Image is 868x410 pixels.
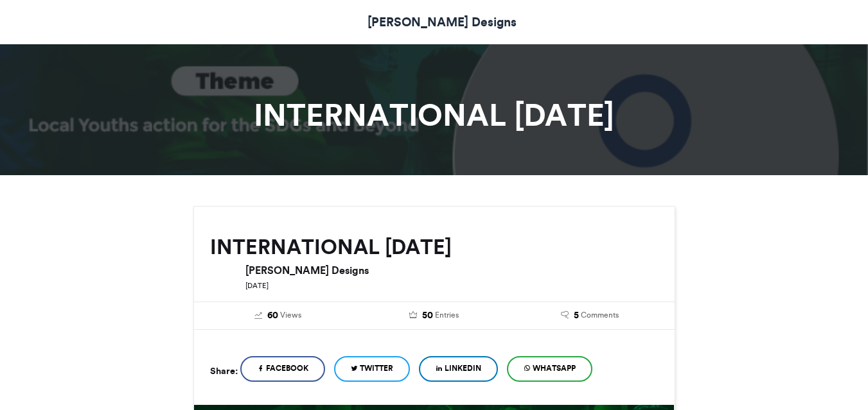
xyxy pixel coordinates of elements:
[210,235,659,259] h2: INTERNATIONAL [DATE]
[266,363,308,374] span: Facebook
[78,99,791,130] h1: INTERNATIONAL [DATE]
[533,363,576,374] span: WhatsApp
[210,265,236,291] img: Peter Designs
[522,309,659,323] a: 5 Comments
[366,309,502,323] a: 50 Entries
[351,13,517,31] a: [PERSON_NAME] Designs
[210,363,238,379] h5: Share:
[581,309,619,321] span: Comments
[435,309,459,321] span: Entries
[360,363,393,374] span: Twitter
[351,15,368,31] img: Peter Designs
[445,363,481,374] span: LinkedIn
[267,309,278,323] span: 60
[245,281,269,290] small: [DATE]
[245,265,659,275] h6: [PERSON_NAME] Designs
[210,309,347,323] a: 60 Views
[419,356,498,382] a: LinkedIn
[334,356,410,382] a: Twitter
[507,356,592,382] a: WhatsApp
[240,356,325,382] a: Facebook
[574,309,579,323] span: 5
[422,309,433,323] span: 50
[280,309,301,321] span: Views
